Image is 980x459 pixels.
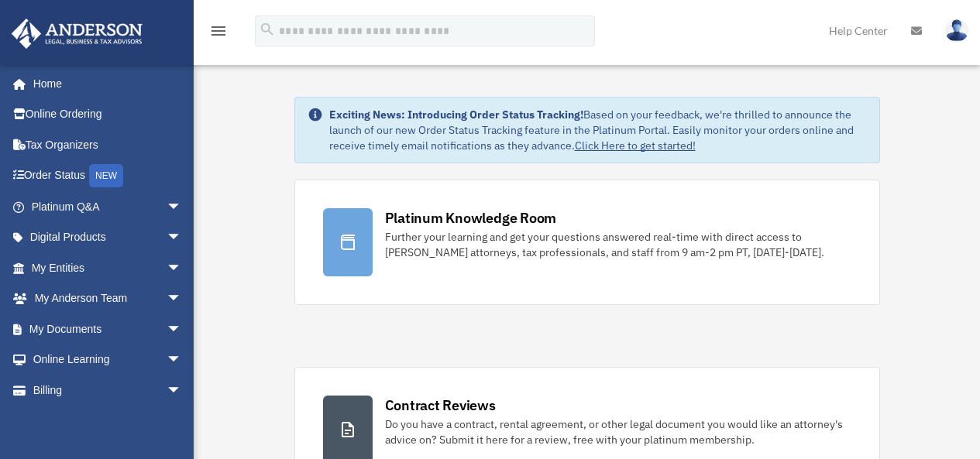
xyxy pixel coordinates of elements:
[329,107,867,153] div: Based on your feedback, we're thrilled to announce the launch of our new Order Status Tracking fe...
[11,160,205,192] a: Order StatusNEW
[11,252,205,283] a: My Entitiesarrow_drop_down
[11,406,205,437] a: Events Calendar
[11,99,205,130] a: Online Ordering
[11,283,205,314] a: My Anderson Teamarrow_drop_down
[167,313,198,345] span: arrow_drop_down
[259,21,276,38] i: search
[209,27,228,40] a: menu
[11,344,205,375] a: Online Learningarrow_drop_down
[167,375,198,406] span: arrow_drop_down
[7,19,147,49] img: Anderson Advisors Platinum Portal
[385,208,557,228] div: Platinum Knowledge Room
[11,375,205,406] a: Billingarrow_drop_down
[385,416,851,447] div: Do you have a contract, rental agreement, or other legal document you would like an attorney's ad...
[11,313,205,344] a: My Documentsarrow_drop_down
[167,344,198,376] span: arrow_drop_down
[294,180,880,305] a: Platinum Knowledge Room Further your learning and get your questions answered real-time with dire...
[167,191,198,223] span: arrow_drop_down
[11,129,205,160] a: Tax Organizers
[209,22,228,40] i: menu
[329,108,583,122] strong: Exciting News: Introducing Order Status Tracking!
[167,252,198,284] span: arrow_drop_down
[385,229,851,260] div: Further your learning and get your questions answered real-time with direct access to [PERSON_NAM...
[575,139,696,152] a: Click Here to get started!
[385,396,496,415] div: Contract Reviews
[11,191,205,222] a: Platinum Q&Aarrow_drop_down
[167,283,198,315] span: arrow_drop_down
[11,68,198,99] a: Home
[945,19,968,42] img: User Pic
[167,222,198,254] span: arrow_drop_down
[89,164,123,187] div: NEW
[11,222,205,253] a: Digital Productsarrow_drop_down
